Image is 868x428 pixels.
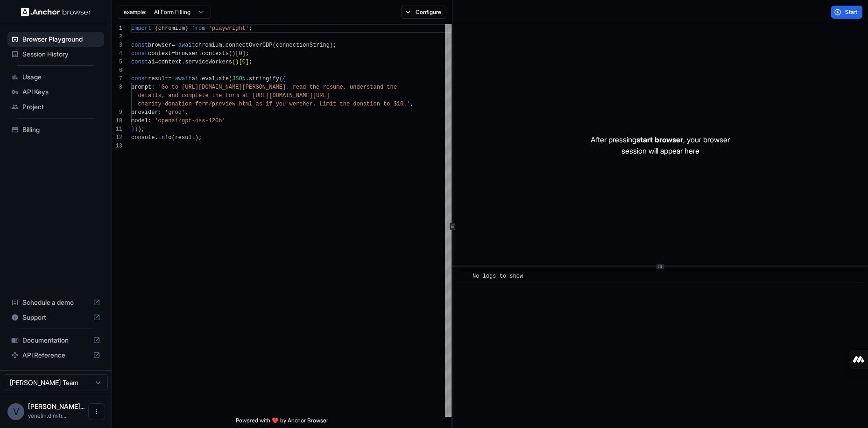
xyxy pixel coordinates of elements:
span: API Reference [22,351,89,360]
span: ) [134,126,138,133]
span: charity-donation-form/preview.html as if you were [138,101,303,107]
span: chromium [195,42,222,49]
div: Support [7,310,104,325]
span: = [155,59,158,65]
span: const [131,42,148,49]
span: evaluate [202,76,229,82]
span: } [131,126,134,133]
span: stringify [249,76,279,82]
span: = [168,76,171,82]
div: 9 [112,108,122,117]
span: model [131,118,148,124]
span: . [198,50,202,57]
span: . [182,59,185,65]
span: 'playwright' [209,25,249,32]
span: = [171,42,175,49]
span: = [171,50,175,57]
span: ; [141,126,145,133]
span: [ [235,50,239,57]
span: No logs to show [473,273,523,280]
div: 10 [112,117,122,125]
span: [DOMAIN_NAME][URL] [269,92,330,99]
div: 11 [112,125,122,133]
span: ai [148,59,155,65]
span: ( [232,59,235,65]
span: ( [279,76,282,82]
div: API Keys [7,84,104,99]
span: Support [22,313,89,322]
span: { [282,76,286,82]
span: console [131,134,155,141]
div: Billing [7,122,104,137]
span: ai [192,76,198,82]
span: ] [242,50,246,57]
span: start browser [636,135,683,144]
span: result [148,76,168,82]
span: info [158,134,172,141]
div: Schedule a demo [7,295,104,310]
img: Anchor Logo [21,7,91,16]
span: Powered with ❤️ by Anchor Browser [236,417,328,428]
span: 0 [239,50,242,57]
span: Browser Playground [22,35,100,44]
span: ( [273,42,276,49]
span: [ [239,59,242,65]
span: Billing [22,125,100,134]
span: ] [246,59,249,65]
span: Documentation [22,336,89,345]
span: ) [235,59,239,65]
span: prompt [131,84,151,91]
div: Browser Playground [7,32,104,47]
span: Project [22,102,100,112]
span: Usage [22,72,100,82]
span: ( [171,134,175,141]
span: import [131,25,151,32]
span: 'Go to [URL][DOMAIN_NAME][PERSON_NAME], re [158,84,299,91]
span: Session History [22,49,100,59]
span: API Keys [22,87,100,97]
div: 12 [112,133,122,142]
span: venelin.dimitrov@unlv.edu [28,412,66,419]
span: JSON [232,76,246,82]
div: 4 [112,49,122,58]
span: provider [131,109,158,116]
button: Open menu [88,403,105,420]
span: , [185,109,188,116]
span: . [155,134,158,141]
span: ; [246,50,249,57]
span: : [151,84,155,91]
span: ) [232,50,235,57]
div: 8 [112,83,122,91]
div: Session History [7,47,104,62]
div: 1 [112,24,122,33]
span: } [185,25,188,32]
span: Venelin Dimitrov [28,402,85,410]
span: her. Limit the donation to $10.' [303,101,410,107]
div: Project [7,99,104,114]
span: browser [148,42,171,49]
span: const [131,50,148,57]
span: example: [124,8,147,16]
span: ( [229,76,232,82]
span: connectionString [276,42,330,49]
span: const [131,59,148,65]
div: Documentation [7,333,104,348]
span: : [148,118,151,124]
span: 0 [242,59,246,65]
span: context [158,59,182,65]
span: chromium [158,25,185,32]
div: 5 [112,58,122,66]
button: Configure [401,6,446,19]
span: { [155,25,158,32]
span: : [158,109,162,116]
span: ; [198,134,202,141]
div: 2 [112,33,122,41]
span: ; [333,42,336,49]
span: ) [138,126,141,133]
div: 3 [112,41,122,49]
span: details, and complete the form at [URL] [138,92,269,99]
div: 6 [112,66,122,75]
span: result [175,134,195,141]
span: browser [175,50,198,57]
span: ) [330,42,333,49]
